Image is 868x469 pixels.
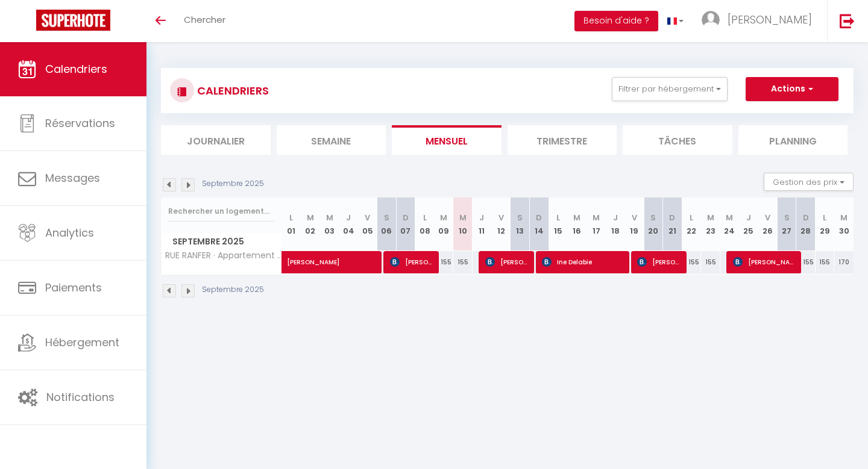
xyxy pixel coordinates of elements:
span: [PERSON_NAME] [728,12,812,27]
span: Notifications [46,390,115,405]
span: Réservations [45,116,115,131]
th: 01 [282,197,301,251]
li: Semaine [277,125,386,155]
span: Ine Delabie [542,250,626,273]
abbr: L [823,212,826,223]
img: logout [840,13,855,28]
abbr: M [840,212,848,223]
div: 155 [701,251,720,273]
th: 20 [644,197,663,251]
button: Gestion des prix [764,173,854,191]
abbr: J [613,212,618,223]
abbr: S [517,212,523,223]
abbr: V [765,212,770,223]
abbr: M [726,212,733,223]
th: 28 [796,197,816,251]
th: 30 [834,197,854,251]
span: Chercher [184,13,225,26]
div: 170 [834,251,854,273]
abbr: L [556,212,560,223]
th: 10 [453,197,473,251]
button: Actions [746,77,838,101]
th: 25 [739,197,758,251]
span: [PERSON_NAME] [485,250,530,273]
abbr: D [536,212,542,223]
span: [PERSON_NAME] [390,250,435,273]
img: ... [702,11,720,29]
div: 155 [816,251,835,273]
abbr: S [784,212,790,223]
abbr: V [498,212,504,223]
abbr: D [803,212,809,223]
span: Paiements [45,280,102,295]
th: 29 [816,197,835,251]
th: 13 [511,197,530,251]
span: [PERSON_NAME] [287,244,426,267]
li: Journalier [161,125,271,155]
abbr: M [459,212,467,223]
th: 11 [473,197,492,251]
abbr: V [365,212,370,223]
th: 18 [606,197,625,251]
li: Planning [738,125,848,155]
abbr: D [403,212,409,223]
th: 12 [491,197,511,251]
a: [PERSON_NAME] [282,251,301,274]
abbr: M [593,212,600,223]
abbr: S [650,212,656,223]
th: 16 [568,197,587,251]
span: Septembre 2025 [162,233,281,250]
abbr: M [307,212,314,223]
button: Filtrer par hébergement [612,77,728,101]
th: 08 [415,197,435,251]
th: 14 [529,197,549,251]
th: 06 [377,197,397,251]
div: 155 [453,251,473,273]
abbr: D [669,212,675,223]
th: 24 [720,197,740,251]
input: Rechercher un logement... [168,200,275,222]
abbr: M [573,212,580,223]
th: 26 [758,197,778,251]
abbr: L [690,212,693,223]
th: 03 [320,197,339,251]
p: Septembre 2025 [202,178,264,190]
abbr: V [632,212,637,223]
p: Septembre 2025 [202,284,264,296]
th: 17 [587,197,606,251]
abbr: L [289,212,293,223]
span: RUE RANFER · Appartement [GEOGRAPHIC_DATA] 4 Adultes 1 Bébé [163,251,284,260]
div: 155 [682,251,701,273]
span: [PERSON_NAME] [733,250,797,273]
abbr: J [479,212,484,223]
th: 15 [549,197,568,251]
div: 155 [796,251,816,273]
th: 27 [777,197,796,251]
span: Analytics [45,225,94,240]
th: 19 [624,197,644,251]
th: 23 [701,197,720,251]
abbr: J [746,212,751,223]
abbr: L [423,212,427,223]
li: Tâches [623,125,732,155]
abbr: S [384,212,389,223]
span: [PERSON_NAME] [637,250,682,273]
span: Calendriers [45,61,107,76]
th: 02 [301,197,320,251]
th: 07 [396,197,415,251]
abbr: J [346,212,351,223]
th: 05 [358,197,377,251]
h3: CALENDRIERS [194,77,269,104]
li: Trimestre [508,125,617,155]
abbr: M [326,212,333,223]
img: Super Booking [36,10,110,31]
li: Mensuel [392,125,502,155]
abbr: M [707,212,714,223]
th: 22 [682,197,701,251]
span: Messages [45,170,100,185]
span: Hébergement [45,335,119,350]
div: 155 [434,251,453,273]
button: Besoin d'aide ? [574,11,658,31]
th: 04 [339,197,358,251]
th: 21 [663,197,682,251]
